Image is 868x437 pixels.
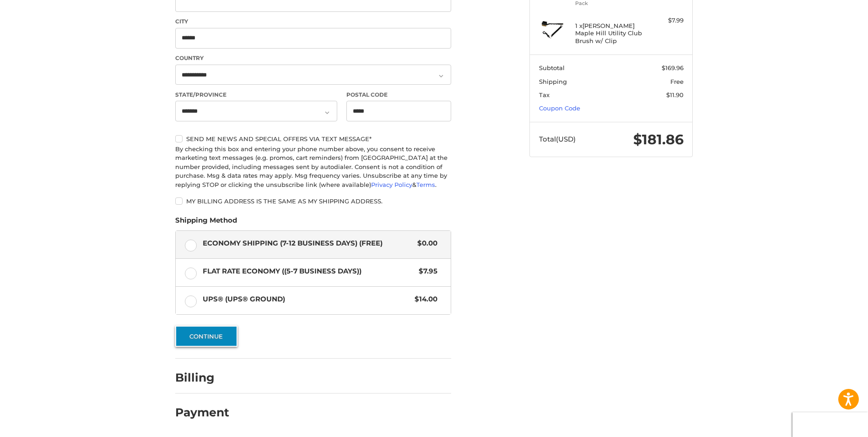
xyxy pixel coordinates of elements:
label: State/Province [175,91,337,99]
div: By checking this box and entering your phone number above, you consent to receive marketing text ... [175,145,451,190]
iframe: Google Customer Reviews [793,412,868,437]
h2: Billing [175,371,229,385]
a: Privacy Policy [371,181,412,188]
span: Flat Rate Economy ((5-7 Business Days)) [203,266,415,277]
legend: Shipping Method [175,215,237,230]
span: UPS® (UPS® Ground) [203,294,410,305]
span: $0.00 [413,238,437,249]
label: Postal Code [346,91,452,99]
span: $7.95 [414,266,437,277]
a: Coupon Code [539,104,580,112]
span: Free [670,78,684,85]
label: Country [175,54,451,62]
div: $7.99 [647,16,684,25]
span: Subtotal [539,64,565,71]
span: $169.96 [662,64,684,71]
span: Total (USD) [539,135,576,143]
label: My billing address is the same as my shipping address. [175,197,451,205]
span: Tax [539,91,550,98]
button: Continue [175,326,237,347]
label: Send me news and special offers via text message* [175,135,451,142]
a: Terms [416,181,435,188]
span: $181.86 [633,131,684,148]
span: Economy Shipping (7-12 Business Days) (Free) [203,238,413,249]
h4: 1 x [PERSON_NAME] Maple Hill Utility Club Brush w/ Clip [575,22,645,44]
span: $11.90 [666,91,684,98]
span: $14.00 [410,294,437,305]
label: City [175,17,451,26]
span: Shipping [539,78,567,85]
h2: Payment [175,405,229,420]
